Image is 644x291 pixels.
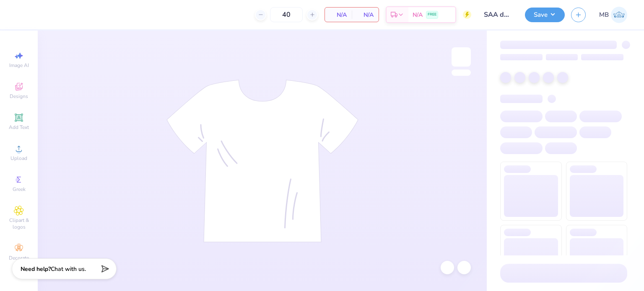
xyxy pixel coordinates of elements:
a: MB [599,7,627,23]
span: Add Text [9,124,29,131]
button: Save [525,8,565,22]
strong: Need help? [21,265,51,273]
span: Upload [10,155,27,162]
span: Chat with us. [51,265,86,273]
span: MB [599,10,609,20]
span: FREE [428,12,436,18]
span: N/A [330,10,347,19]
span: Clipart & logos [4,217,34,230]
span: N/A [413,10,423,19]
span: N/A [357,10,374,19]
img: Marianne Bagtang [611,7,627,23]
input: Untitled Design [478,6,519,23]
span: Decorate [9,255,29,261]
img: tee-skeleton.svg [166,80,358,242]
input: – – [270,7,303,22]
span: Designs [10,93,28,100]
span: Image AI [9,62,29,69]
span: Greek [13,186,26,193]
